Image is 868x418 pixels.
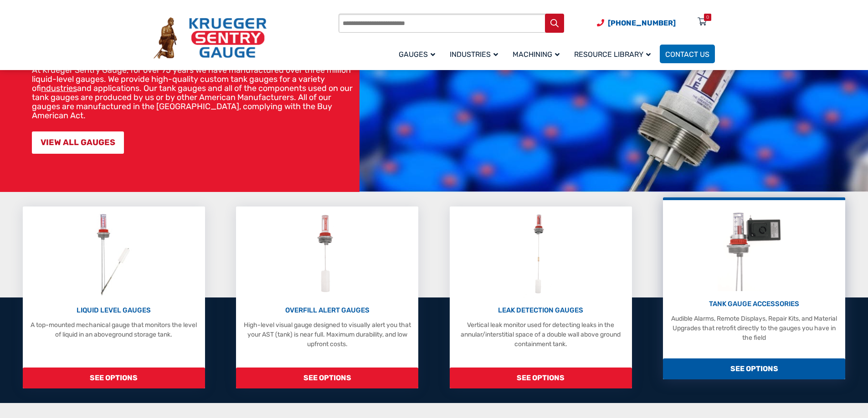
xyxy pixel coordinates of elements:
img: Liquid Level Gauges [89,211,138,297]
span: SEE OPTIONS [23,368,205,388]
a: Liquid Level Gauges LIQUID LEVEL GAUGES A top-mounted mechanical gauge that monitors the level of... [23,206,205,388]
a: Phone Number (920) 434-8860 [597,17,676,29]
div: 0 [706,14,709,21]
img: bg_hero_bannerksentry [360,0,868,192]
a: VIEW ALL GAUGES [32,131,124,154]
a: Gauges [393,43,444,65]
span: SEE OPTIONS [236,368,418,388]
p: LIQUID LEVEL GAUGES [27,305,200,316]
span: [PHONE_NUMBER] [608,19,676,27]
span: Industries [450,50,498,59]
p: At Krueger Sentry Gauge, for over 75 years we have manufactured over three million liquid-level g... [32,65,355,120]
p: LEAK DETECTION GAUGES [454,305,627,316]
span: Resource Library [574,50,651,59]
p: A top-mounted mechanical gauge that monitors the level of liquid in an aboveground storage tank. [27,320,200,339]
a: Resource Library [569,43,660,65]
p: Vertical leak monitor used for detecting leaks in the annular/interstitial space of a double wall... [454,320,627,349]
img: Tank Gauge Accessories [718,205,791,291]
p: OVERFILL ALERT GAUGES [241,305,414,316]
p: Audible Alarms, Remote Displays, Repair Kits, and Material Upgrades that retrofit directly to the... [668,314,841,342]
span: Machining [513,50,560,59]
a: Machining [507,43,569,65]
span: SEE OPTIONS [663,358,845,379]
a: Industries [444,43,507,65]
span: Gauges [399,50,435,59]
a: Leak Detection Gauges LEAK DETECTION GAUGES Vertical leak monitor used for detecting leaks in the... [450,206,632,388]
span: Contact Us [665,50,709,59]
img: Krueger Sentry Gauge [154,17,267,59]
a: Tank Gauge Accessories TANK GAUGE ACCESSORIES Audible Alarms, Remote Displays, Repair Kits, and M... [663,197,845,379]
a: Overfill Alert Gauges OVERFILL ALERT GAUGES High-level visual gauge designed to visually alert yo... [236,206,418,388]
p: TANK GAUGE ACCESSORIES [668,299,841,309]
a: Contact Us [660,45,715,63]
img: Overfill Alert Gauges [307,211,348,297]
a: industries [41,83,77,93]
p: High-level visual gauge designed to visually alert you that your AST (tank) is near full. Maximum... [241,320,414,349]
img: Leak Detection Gauges [523,211,559,297]
span: SEE OPTIONS [450,368,632,388]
